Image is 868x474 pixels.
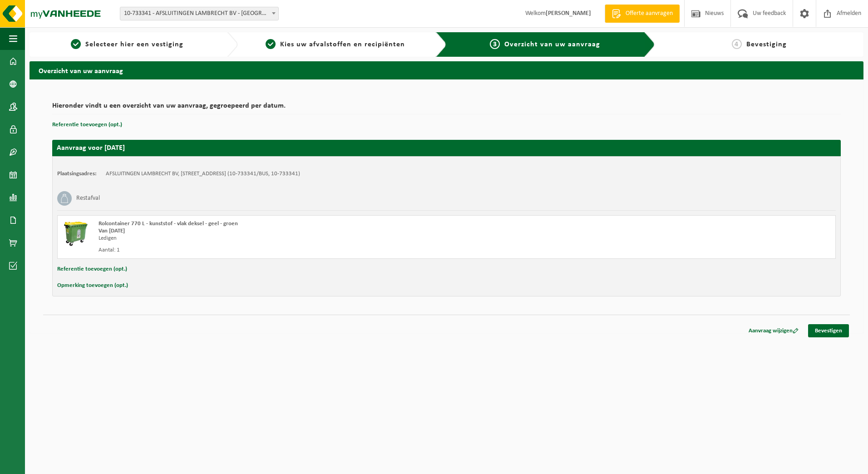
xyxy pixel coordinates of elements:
h3: Restafval [76,191,100,206]
span: 3 [490,39,500,49]
strong: Aanvraag voor [DATE] [57,144,125,152]
span: Selecteer hier een vestiging [85,41,183,48]
strong: Plaatsingsadres: [57,171,97,177]
a: Bevestigen [808,324,849,337]
span: 4 [732,39,742,49]
span: 1 [71,39,81,49]
a: Aanvraag wijzigen [742,324,805,337]
strong: [PERSON_NAME] [546,10,591,17]
span: 10-733341 - AFSLUITINGEN LAMBRECHT BV - OOSTKAMP [120,7,279,20]
span: 2 [266,39,276,49]
button: Referentie toevoegen (opt.) [57,263,127,275]
span: 10-733341 - AFSLUITINGEN LAMBRECHT BV - OOSTKAMP [120,7,278,20]
button: Opmerking toevoegen (opt.) [57,280,128,291]
img: WB-0770-HPE-GN-50.png [62,220,89,247]
button: Referentie toevoegen (opt.) [52,119,122,131]
strong: Van [DATE] [99,228,125,234]
span: Offerte aanvragen [623,9,675,18]
span: Bevestiging [746,41,787,48]
h2: Hieronder vindt u een overzicht van uw aanvraag, gegroepeerd per datum. [52,102,841,114]
span: Overzicht van uw aanvraag [504,41,600,48]
a: Offerte aanvragen [605,5,680,23]
a: 2Kies uw afvalstoffen en recipiënten [242,39,428,50]
div: Aantal: 1 [99,247,483,254]
span: Rolcontainer 770 L - kunststof - vlak deksel - geel - groen [99,221,238,227]
div: Ledigen [99,235,483,242]
td: AFSLUITINGEN LAMBRECHT BV, [STREET_ADDRESS] (10-733341/BUS, 10-733341) [106,170,300,178]
span: Kies uw afvalstoffen en recipiënten [280,41,405,48]
a: 1Selecteer hier een vestiging [34,39,220,50]
h2: Overzicht van uw aanvraag [30,61,863,79]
